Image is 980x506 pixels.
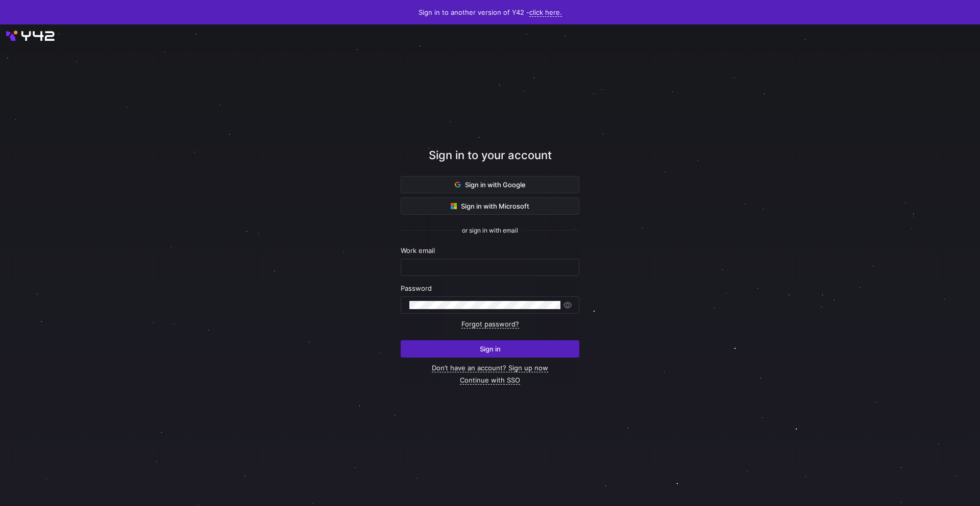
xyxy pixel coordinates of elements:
[455,181,526,189] span: Sign in with Google
[529,8,562,17] a: click here.
[451,202,529,210] span: Sign in with Microsoft
[401,176,579,193] button: Sign in with Google
[401,284,432,292] span: Password
[401,197,579,215] button: Sign in with Microsoft
[401,147,579,176] div: Sign in to your account
[462,227,518,234] span: or sign in with email
[461,320,519,328] a: Forgot password?
[401,340,579,358] button: Sign in
[480,345,501,353] span: Sign in
[460,376,520,385] a: Continue with SSO
[432,364,548,372] a: Don’t have an account? Sign up now
[401,246,435,255] span: Work email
